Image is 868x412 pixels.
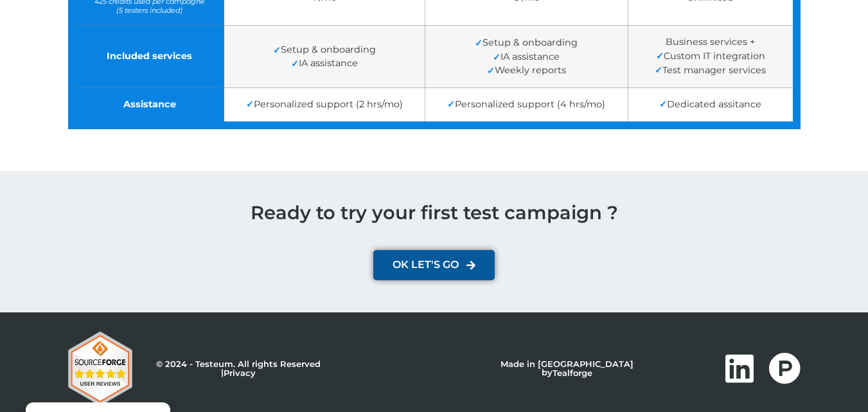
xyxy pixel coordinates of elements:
span: Test manager services [655,64,766,76]
span: Business services + [666,36,755,48]
span: ✓ [447,99,455,111]
td: Personalized support (4 hrs/mo) [425,88,628,126]
span: ✓ [291,58,299,70]
img: Testeum Reviews [68,332,132,406]
h1: Ready to try your first test campaign ? [68,203,801,222]
span: ✓ [273,44,281,56]
span: OK LET'S GO [393,260,459,271]
span: Setup & onboarding [273,44,376,55]
span: Custom IT integration [656,50,765,62]
span: ✓ [475,37,483,49]
span: Setup & onboarding [475,37,578,48]
span: IA assistance [291,57,358,69]
p: © 2024 - Testeum. All rights Reserved | [142,360,334,377]
a: Privacy [224,368,256,378]
span: ✓ [487,66,495,77]
span: ✓ [659,99,667,111]
span: ✓ [493,51,500,63]
a: OK LET'S GO [373,250,495,280]
span: ✓ [655,65,662,76]
p: Made in [GEOGRAPHIC_DATA] by [480,360,654,377]
td: Included services [72,25,224,87]
span: ✓ [656,50,664,62]
span: IA assistance [493,51,560,62]
a: Tealforge [553,368,592,378]
span: Weekly reports [487,64,566,76]
td: Personalized support (2 hrs/mo) [224,88,425,126]
td: Assistance [72,88,224,126]
span: ✓ [246,99,254,111]
td: Dedicated assitance [628,88,796,126]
